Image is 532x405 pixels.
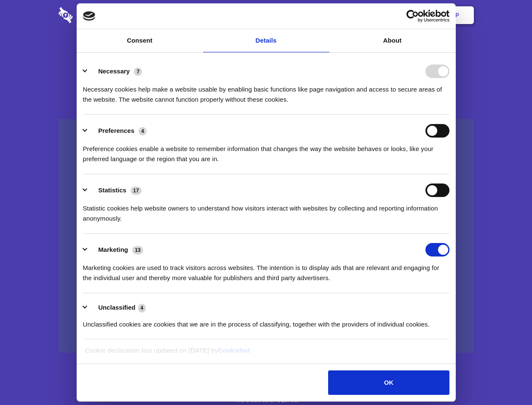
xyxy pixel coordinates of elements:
a: Login [382,2,419,28]
h4: Auto-redaction of sensitive data, encrypted data sharing and self-destructing private chats. Shar... [59,77,474,105]
span: 13 [132,246,143,254]
div: Necessary cookies help make a website usable by enabling basic functions like page navigation and... [83,78,449,105]
button: Unclassified (4) [83,302,151,313]
label: Preferences [98,127,134,134]
span: 4 [139,127,147,135]
button: OK [328,370,449,395]
a: Contact [342,2,380,28]
button: Marketing (13) [83,243,149,256]
a: Consent [77,29,203,52]
a: Wistia video thumbnail [59,119,474,353]
label: Statistics [98,186,126,194]
div: Marketing cookies are used to track visitors across websites. The intention is to display ads tha... [83,256,449,283]
div: Statistic cookies help website owners to understand how visitors interact with websites by collec... [83,197,449,224]
div: Unclassified cookies are cookies that we are in the process of classifying, together with the pro... [83,313,449,329]
label: Necessary [98,67,130,75]
button: Preferences (4) [83,124,152,138]
a: Usercentrics Cookiebot - opens in a new window [376,10,449,22]
label: Marketing [98,246,128,253]
a: Details [203,29,329,52]
img: logo [83,11,96,21]
a: About [329,29,456,52]
img: logo-wordmark-white-trans-d4663122ce5f474addd5e946df7df03e33cb6a1c49d2221995e7729f52c070b2.svg [59,7,131,23]
div: Cookie declaration last updated on [DATE] by [79,346,453,362]
h1: Eliminate Slack Data Loss. [59,38,474,68]
a: Cookiebot [218,347,250,354]
span: 17 [131,186,142,195]
span: 4 [138,304,146,312]
button: Necessary (7) [83,65,147,78]
button: Statistics (17) [83,184,147,197]
span: 7 [134,67,142,76]
iframe: Drift Widget Chat Controller [490,363,522,395]
div: Preference cookies enable a website to remember information that changes the way the website beha... [83,138,449,164]
a: Pricing [247,2,284,28]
